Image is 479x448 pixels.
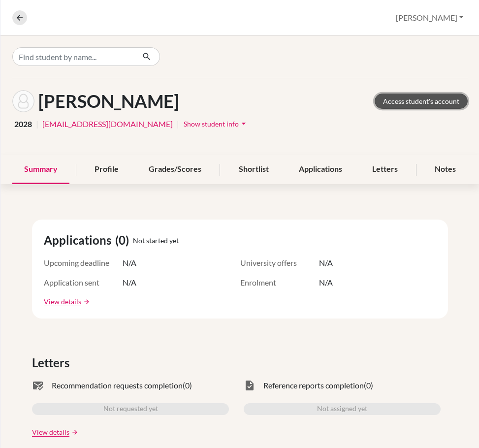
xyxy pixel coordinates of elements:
[81,298,90,305] a: arrow_forward
[12,155,69,184] div: Summary
[184,120,239,128] span: Show student info
[244,380,255,391] span: task
[240,277,319,288] span: Enrolment
[12,47,134,66] input: Find student by name...
[36,118,38,130] span: |
[319,257,333,269] span: N/A
[44,277,123,288] span: Application sent
[240,257,319,269] span: University offers
[123,277,136,288] span: N/A
[360,155,410,184] div: Letters
[239,119,249,128] i: arrow_drop_down
[32,380,44,391] span: mark_email_read
[83,155,130,184] div: Profile
[123,257,136,269] span: N/A
[137,155,213,184] div: Grades/Scores
[391,8,468,27] button: [PERSON_NAME]
[32,427,69,437] a: View details
[263,380,364,391] span: Reference reports completion
[287,155,354,184] div: Applications
[44,231,115,249] span: Applications
[42,118,173,130] a: [EMAIL_ADDRESS][DOMAIN_NAME]
[69,429,78,436] a: arrow_forward
[32,354,73,372] span: Letters
[44,257,123,269] span: Upcoming deadline
[44,296,81,307] a: View details
[319,277,333,288] span: N/A
[375,94,468,109] a: Access student's account
[103,403,158,415] span: Not requested yet
[227,155,281,184] div: Shortlist
[183,380,192,391] span: (0)
[183,116,249,131] button: Show student infoarrow_drop_down
[364,380,373,391] span: (0)
[317,403,367,415] span: Not assigned yet
[52,380,183,391] span: Recommendation requests completion
[177,118,179,130] span: |
[115,231,133,249] span: (0)
[423,155,468,184] div: Notes
[133,235,179,246] span: Not started yet
[12,90,34,112] img: Jolynn Ashley's avatar
[38,91,179,112] h1: [PERSON_NAME]
[14,118,32,130] span: 2028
